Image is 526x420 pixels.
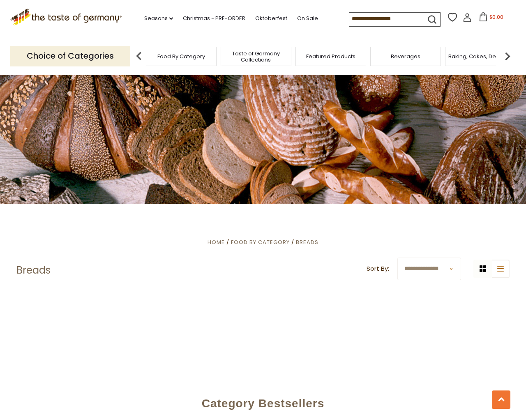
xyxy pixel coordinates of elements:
[499,48,516,64] img: next arrow
[448,53,512,59] a: Baking, Cakes, Desserts
[131,48,147,64] img: previous arrow
[391,53,420,59] a: Beverages
[10,46,130,66] p: Choice of Categories
[208,238,225,246] a: Home
[223,50,289,63] a: Taste of Germany Collections
[183,14,245,23] a: Christmas - PRE-ORDER
[144,14,173,23] a: Seasons
[255,14,287,23] a: Oktoberfest
[473,12,508,25] button: $0.00
[306,53,355,59] a: Featured Products
[16,264,51,276] h1: Breads
[16,385,510,418] div: Category Bestsellers
[367,264,389,274] label: Sort By:
[231,238,290,246] a: Food By Category
[157,53,205,59] a: Food By Category
[489,14,503,21] span: $0.00
[297,14,318,23] a: On Sale
[296,238,318,246] a: Breads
